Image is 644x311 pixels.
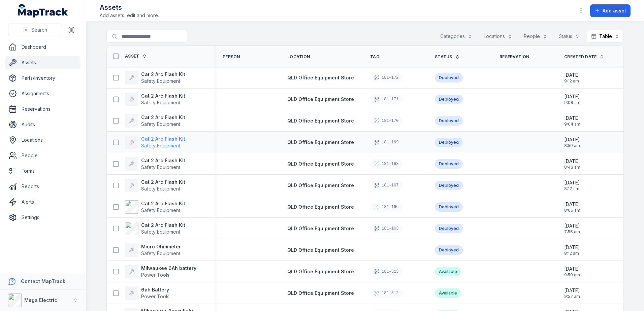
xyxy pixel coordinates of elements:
strong: Cat 2 Arc Flash Kit [141,71,185,78]
span: QLD Office Equipment Store [287,290,354,296]
time: 02/09/2025, 9:59:18 am [564,266,580,278]
div: Deployed [435,224,463,233]
a: QLD Office Equipment Store [287,225,354,232]
span: Tag [370,54,379,60]
span: Asset [125,54,139,59]
div: Available [435,267,461,276]
span: Safety Equipment [141,143,180,148]
a: QLD Office Equipment Store [287,96,354,103]
a: Alerts [5,195,80,209]
span: [DATE] [564,72,580,78]
strong: Cat 2 Arc Flash Kit [141,93,185,99]
span: [DATE] [564,222,580,229]
a: QLD Office Equipment Store [287,247,354,253]
a: QLD Office Equipment Store [287,161,354,167]
span: Created Date [564,54,597,60]
strong: 6ah Battery [141,286,169,293]
span: QLD Office Equipment Store [287,161,354,167]
time: 01/10/2025, 8:59:06 am [564,136,580,148]
span: QLD Office Equipment Store [287,247,354,253]
a: Cat 2 Arc Flash KitSafety Equipment [125,114,185,128]
span: QLD Office Equipment Store [287,204,354,210]
span: Safety Equipment [141,164,180,170]
a: Cat 2 Arc Flash KitSafety Equipment [125,222,185,235]
span: Safety Equipment [141,78,180,84]
div: Deployed [435,73,463,82]
span: Safety Equipment [141,121,180,127]
strong: Cat 2 Arc Flash Kit [141,136,185,142]
button: Table [587,30,624,43]
span: 9:59 am [564,272,580,278]
span: Search [31,27,47,33]
span: Safety Equipment [141,207,180,213]
a: QLD Office Equipment Store [287,268,354,275]
span: [DATE] [564,179,580,186]
a: Assignments [5,87,80,100]
div: 181-169 [370,138,402,147]
a: Forms [5,164,80,178]
time: 01/10/2025, 9:12:31 am [564,72,580,84]
a: MapTrack [18,4,68,18]
a: Cat 2 Arc Flash KitSafety Equipment [125,200,185,214]
a: Micro OhmmeterSafety Equipment [125,243,181,257]
div: Deployed [435,245,463,255]
time: 01/10/2025, 8:17:51 am [564,179,580,192]
span: QLD Office Equipment Store [287,226,354,231]
div: 181-167 [370,181,402,190]
a: QLD Office Equipment Store [287,139,354,146]
span: [DATE] [564,201,580,208]
span: Add asset [603,7,626,14]
div: 181-172 [370,73,402,82]
a: QLD Office Equipment Store [287,204,354,210]
span: Status [435,54,452,60]
strong: Cat 2 Arc Flash Kit [141,114,185,121]
div: 181-166 [370,202,402,212]
strong: Cat 2 Arc Flash Kit [141,157,185,164]
a: Cat 2 Arc Flash KitSafety Equipment [125,71,185,84]
time: 01/10/2025, 8:43:50 am [564,158,580,170]
a: Reports [5,180,80,193]
span: Power Tools [141,272,169,278]
time: 01/10/2025, 8:06:10 am [564,201,580,213]
a: Cat 2 Arc Flash KitSafety Equipment [125,136,185,149]
span: 7:56 am [564,229,580,235]
span: 8:17 am [564,186,580,192]
span: 9:04 am [564,122,580,127]
span: 8:06 am [564,208,580,213]
div: Deployed [435,116,463,126]
div: 181-312 [370,288,402,298]
button: People [519,30,552,43]
span: 9:57 am [564,294,580,299]
span: Person [223,54,240,60]
span: 9:12 am [564,78,580,84]
div: Available [435,288,461,298]
button: Add asset [590,4,631,17]
a: Audits [5,118,80,131]
span: Location [287,54,310,60]
a: Locations [5,133,80,147]
a: Cat 2 Arc Flash KitSafety Equipment [125,157,185,171]
a: Created Date [564,54,604,60]
div: Deployed [435,95,463,104]
a: QLD Office Equipment Store [287,290,354,297]
strong: Cat 2 Arc Flash Kit [141,179,185,185]
a: QLD Office Equipment Store [287,182,354,189]
a: People [5,149,80,162]
strong: Contact MapTrack [21,278,65,284]
span: 8:12 am [564,251,580,256]
span: QLD Office Equipment Store [287,139,354,145]
span: Safety Equipment [141,229,180,235]
div: Deployed [435,159,463,169]
span: Safety Equipment [141,100,180,105]
h2: Assets [100,3,159,12]
span: Power Tools [141,293,169,299]
div: 181-163 [370,224,402,233]
button: Search [8,24,62,36]
time: 10/09/2025, 8:12:37 am [564,244,580,256]
div: Deployed [435,138,463,147]
button: Status [554,30,584,43]
span: QLD Office Equipment Store [287,182,354,188]
time: 01/10/2025, 9:08:26 am [564,93,580,105]
span: [DATE] [564,93,580,100]
span: [DATE] [564,115,580,122]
